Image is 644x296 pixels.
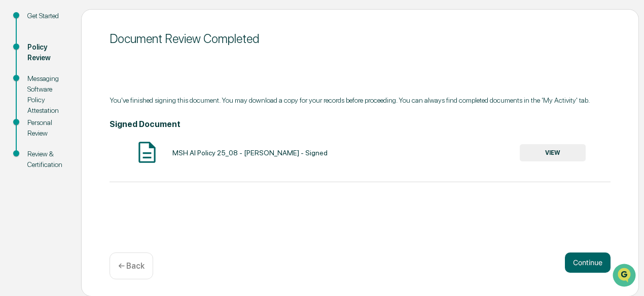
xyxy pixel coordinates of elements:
[118,261,145,271] p: ← Back
[71,171,123,179] a: Powered byPylon
[172,149,328,157] div: MSH AI Policy 25_08 - [PERSON_NAME] - Signed
[110,31,611,46] div: Document Review Completed
[10,128,18,136] div: 🖐️
[172,80,185,92] button: Start new chat
[27,11,65,21] div: Get Started
[10,21,185,37] p: How can we help?
[6,123,69,141] a: 🖐️Preclearance
[565,252,611,273] button: Continue
[34,77,166,87] div: Start new chat
[612,263,639,290] iframe: Open customer support
[101,171,123,179] span: Pylon
[110,119,611,129] h4: Signed Document
[110,96,611,104] div: You've finished signing this document. You may download a copy for your records before proceeding...
[27,73,65,116] div: Messaging Software Policy Attestation
[20,127,65,137] span: Preclearance
[27,117,65,139] div: Personal Review
[20,146,64,156] span: Data Lookup
[6,142,68,160] a: 🔎Data Lookup
[69,123,130,141] a: 🗄️Attestations
[10,147,18,155] div: 🔎
[520,144,586,161] button: VIEW
[34,87,128,95] div: We're available if you need us!
[27,149,65,170] div: Review & Certification
[10,77,28,95] img: 1746055101610-c473b297-6a78-478c-a979-82029cc54cd1
[74,128,82,136] div: 🗄️
[27,42,65,63] div: Policy Review
[134,140,160,165] img: Document Icon
[84,127,126,137] span: Attestations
